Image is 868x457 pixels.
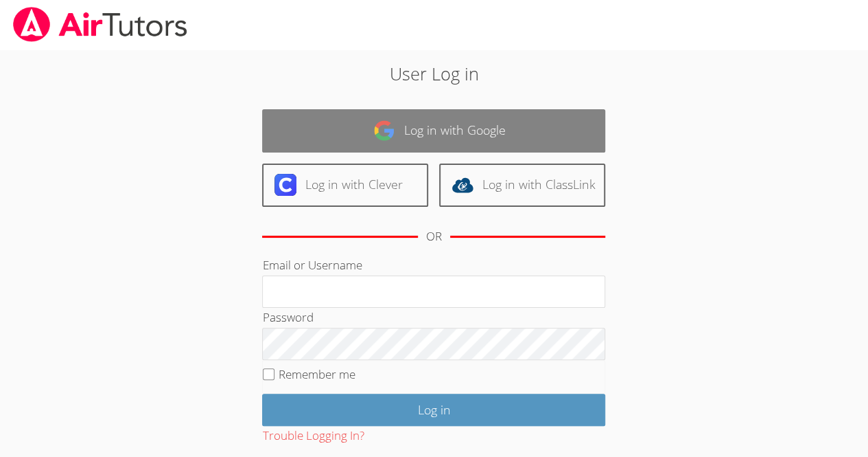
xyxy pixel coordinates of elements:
a: Log in with ClassLink [439,164,605,207]
button: Trouble Logging In? [262,426,364,446]
a: Log in with Clever [262,164,428,207]
img: google-logo-50288ca7cdecda66e5e0955fdab243c47b7ad437acaf1139b6f446037453330a.svg [373,120,395,142]
label: Remember me [279,366,355,382]
img: clever-logo-6eab21bc6e7a338710f1a6ff85c0baf02591cd810cc4098c63d3a4b26e2feb20.svg [274,174,296,196]
a: Log in with Google [262,109,605,153]
div: OR [426,227,442,247]
img: airtutors_banner-c4298cdbf04f3fff15de1276eac7730deb9818008684d7c2e4769d2f7ddbe033.png [12,7,189,42]
input: Log in [262,394,605,426]
img: classlink-logo-d6bb404cc1216ec64c9a2012d9dc4662098be43eaf13dc465df04b49fa7ab582.svg [451,174,473,196]
h2: User Log in [200,60,668,87]
label: Email or Username [262,257,362,273]
label: Password [262,309,313,325]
